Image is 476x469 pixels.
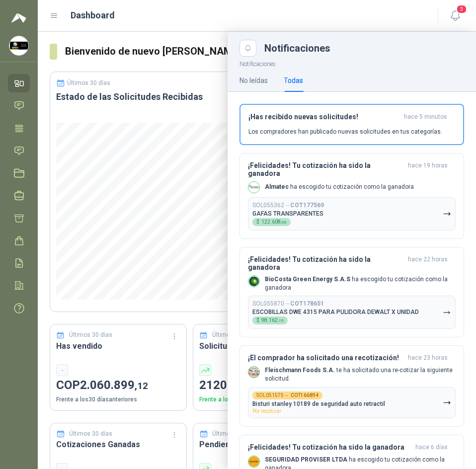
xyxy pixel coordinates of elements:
[248,161,404,177] h3: ¡Felicidades! Tu cotización ha sido la ganadora
[408,161,448,177] span: hace 19 horas
[265,456,347,463] b: SEGURIDAD PROVISER LTDA
[408,354,448,362] span: hace 23 horas
[446,7,464,25] button: 3
[71,8,115,22] h1: Dashboard
[248,354,404,362] h3: ¡El comprador ha solicitado una recotización!
[265,183,289,190] b: Almatec
[265,367,335,374] b: Fleischmann Foods S.A.
[252,300,324,308] p: SOL055870 →
[415,443,448,452] span: hace 6 días
[9,36,28,55] img: Company Logo
[265,275,456,292] p: ha escogido tu cotización como la ganadora
[239,104,464,145] button: ¡Has recibido nuevas solicitudes!hace 5 minutos Los compradores han publicado nuevas solicitudes ...
[248,456,259,467] img: Company Logo
[290,202,324,209] b: COT177569
[252,400,385,407] p: Bisturi stanley 10189 de seguridad auto retractil
[291,393,318,398] b: COT166894
[248,113,400,121] h3: ¡Has recibido nuevas solicitudes!
[261,318,284,323] span: 98.162
[248,255,404,271] h3: ¡Felicidades! Tu cotización ha sido la ganadora
[265,366,456,383] p: te ha solicitado una re-cotizar la siguiente solicitud.
[408,255,448,271] span: hace 22 horas
[252,202,324,209] p: SOL055362 →
[252,210,323,217] p: GAFAS TRANSPARENTES
[284,75,303,86] div: Todas
[239,153,464,239] button: ¡Felicidades! Tu cotización ha sido la ganadorahace 19 horas Company LogoAlmatec ha escogido tu c...
[239,40,256,57] button: Close
[228,57,476,69] p: Notificaciones
[248,296,456,329] button: SOL055870→COT178651ESCOBILLAS DWE 4315 PARA PULIDORA DEWALT X UNIDAD$98.162,15
[252,309,419,315] p: ESCOBILLAS DWE 4315 PARA PULIDORA DEWALT X UNIDAD
[265,183,414,191] p: ha escogido tu cotización como la ganadora
[248,367,259,378] img: Company Logo
[281,220,287,225] span: ,08
[404,113,447,121] span: hace 5 minutos
[456,4,467,14] span: 3
[252,218,291,226] div: $
[248,182,259,193] img: Company Logo
[248,387,456,418] button: SOL051575→COT166894Bisturi stanley 10189 de seguridad auto retractilPor recotizar
[252,408,281,414] span: Por recotizar
[278,318,284,323] span: ,15
[248,443,411,452] h3: ¡Felicidades! Tu cotización ha sido la ganadora
[248,127,442,136] p: Los compradores han publicado nuevas solicitudes en tus categorías.
[265,276,350,283] b: BioCosta Green Energy S.A.S
[239,75,268,86] div: No leídas
[11,12,26,24] img: Logo peakr
[290,300,324,307] b: COT178651
[252,316,288,324] div: $
[252,391,322,399] div: SOL051575 →
[264,43,464,53] div: Notificaciones
[248,276,259,287] img: Company Logo
[248,197,456,231] button: SOL055362→COT177569GAFAS TRANSPARENTES$122.608,08
[239,247,464,338] button: ¡Felicidades! Tu cotización ha sido la ganadorahace 22 horas Company LogoBioCosta Green Energy S....
[261,220,287,225] span: 122.608
[239,345,464,427] button: ¡El comprador ha solicitado una recotización!hace 23 horas Company LogoFleischmann Foods S.A. te ...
